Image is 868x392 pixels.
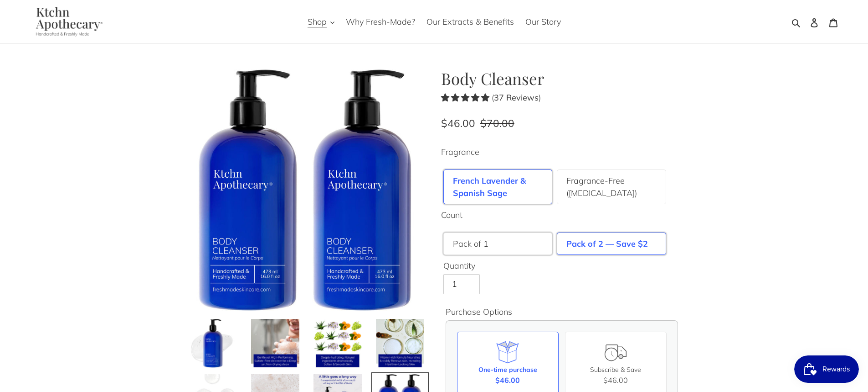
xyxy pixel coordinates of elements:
label: Count [441,209,683,221]
span: Why Fresh-Made? [346,16,415,27]
div: One-time purchase [478,365,537,375]
label: French Lavender & Spanish Sage [453,175,543,199]
span: Shop [308,16,327,27]
img: Load image into Gallery viewer, Body Cleanser [375,318,426,369]
legend: Purchase Options [446,306,512,318]
a: Our Extracts & Benefits [422,14,519,29]
label: Quantity [443,260,680,272]
span: 4.95 stars [441,92,492,103]
span: Subscribe & Save [590,366,641,374]
button: Shop [303,14,339,29]
img: Load image into Gallery viewer, Body Cleanser [313,318,363,369]
img: Body Cleanser [186,69,427,311]
b: 37 Reviews [494,92,539,103]
label: Pack of 1 [453,238,488,250]
span: ( ) [492,92,541,103]
label: Pack of 2 — Save $2 [566,238,648,250]
a: Why Fresh-Made? [341,14,420,29]
span: Our Story [525,16,561,27]
label: Fragrance [441,146,683,158]
h1: Body Cleanser [441,69,683,88]
s: $70.00 [480,117,514,130]
img: Ktchn Apothecary [25,7,109,37]
span: $46.00 [603,376,628,385]
img: Load image into Gallery viewer, Body Cleanser [188,318,238,369]
img: Load image into Gallery viewer, Body Cleanser [250,318,301,369]
span: $46.00 [441,117,475,130]
a: Our Story [521,14,565,29]
label: Fragrance-Free ([MEDICAL_DATA]) [566,175,657,199]
iframe: Button to open loyalty program pop-up [794,355,859,383]
span: $46.00 [495,375,520,386]
span: Our Extracts & Benefits [426,16,514,27]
